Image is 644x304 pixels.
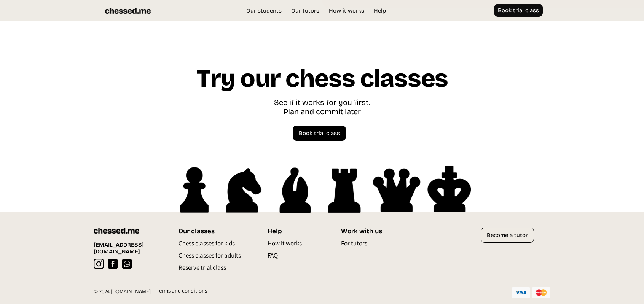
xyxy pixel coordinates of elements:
[94,288,151,299] div: © 2024 [DOMAIN_NAME]
[287,7,323,14] a: Our tutors
[156,287,207,298] div: Terms and conditions
[370,7,390,14] a: Help
[481,228,534,243] a: Become a tutor
[341,228,399,235] div: Work with us
[179,228,244,235] div: Our classes
[341,239,367,251] a: For tutors
[242,7,285,14] a: Our students
[179,239,235,251] a: Chess classes for kids
[274,98,370,118] div: See if it works for you first. Plan and commit later
[196,65,448,98] h1: Try our chess classes
[494,4,543,17] a: Book trial class
[293,126,346,141] a: Book trial class
[268,239,302,251] a: How it works
[151,287,207,300] a: Terms and conditions
[179,251,241,263] a: Chess classes for adults
[268,251,278,263] a: FAQ
[325,7,368,14] a: How it works
[268,228,322,235] div: Help
[94,241,163,255] a: [EMAIL_ADDRESS][DOMAIN_NAME]
[179,263,226,275] a: Reserve trial class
